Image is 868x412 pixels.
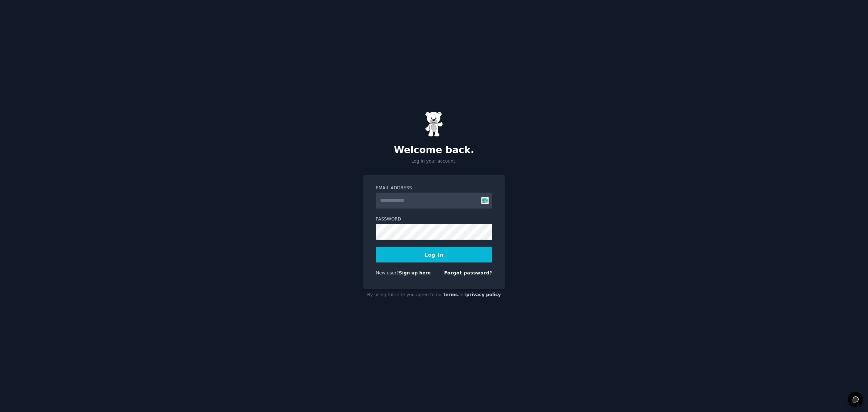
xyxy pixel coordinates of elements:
h2: Welcome back. [363,144,505,156]
span: New user? [376,270,399,276]
button: Log In [376,247,492,262]
label: Password [376,216,492,223]
a: Sign up here [399,270,431,276]
a: terms [443,292,458,297]
p: Log in your account. [363,158,505,165]
img: Gummy Bear [425,112,443,137]
a: Forgot password? [444,270,492,276]
label: Email Address [376,185,492,192]
a: privacy policy [466,292,501,297]
div: By using this site you agree to our and [363,289,505,301]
